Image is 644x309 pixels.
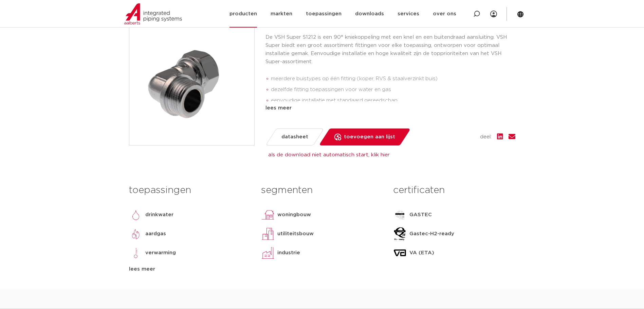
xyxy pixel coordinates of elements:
[145,211,173,219] p: drinkwater
[271,73,515,84] li: meerdere buistypes op één fitting (koper, RVS & staalverzinkt buis)
[129,208,143,222] img: drinkwater
[145,230,166,238] p: aardgas
[261,227,275,241] img: utiliteitsbouw
[281,132,308,142] span: datasheet
[271,95,515,106] li: eenvoudige installatie met standaard gereedschap
[265,33,515,66] p: De VSH Super S1212 is een 90° kniekoppeling met een knel en een buitendraad aansluiting. VSH Supe...
[409,230,454,238] p: Gastec-H2-ready
[277,230,314,238] p: utiliteitsbouw
[129,246,143,260] img: verwarming
[277,211,311,219] p: woningbouw
[145,249,176,257] p: verwarming
[261,208,275,222] img: woningbouw
[265,104,515,112] div: lees meer
[271,84,515,95] li: dezelfde fitting toepassingen voor water en gas
[277,249,300,257] p: industrie
[409,211,432,219] p: GASTEC
[261,184,383,197] h3: segmenten
[393,227,407,241] img: Gastec-H2-ready
[344,132,395,142] span: toevoegen aan lijst
[480,133,492,141] span: deel:
[393,184,515,197] h3: certificaten
[268,152,390,157] a: als de download niet automatisch start, klik hier
[261,246,275,260] img: industrie
[129,227,143,241] img: aardgas
[409,249,434,257] p: VA (ETA)
[393,208,407,222] img: GASTEC
[265,128,324,145] a: datasheet
[129,20,254,145] img: Product Image for VSH Super kniekoppeling 90° FM 15xR1/2" Ni
[393,246,407,260] img: VA (ETA)
[129,265,251,273] div: lees meer
[129,184,251,197] h3: toepassingen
